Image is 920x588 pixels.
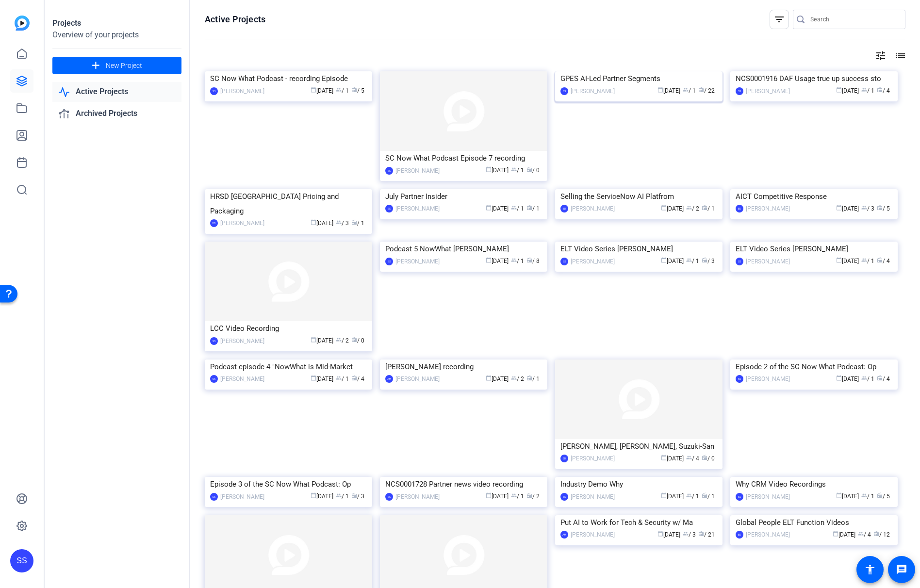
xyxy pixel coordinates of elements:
span: / 2 [511,376,524,382]
span: / 1 [526,376,540,382]
span: / 4 [877,376,890,382]
span: radio [526,166,532,172]
span: group [511,166,517,172]
span: / 0 [526,167,540,174]
div: HRSD [GEOGRAPHIC_DATA] Pricing and Packaging [210,189,367,218]
div: [PERSON_NAME] [746,257,790,266]
div: [PERSON_NAME] [571,492,615,502]
span: group [336,337,342,343]
div: [PERSON_NAME] [746,492,790,502]
mat-icon: add [90,60,102,72]
span: radio [877,492,883,498]
span: calendar_today [486,375,492,381]
div: [PERSON_NAME] [220,492,264,502]
span: / 3 [702,258,715,264]
span: calendar_today [833,531,838,537]
div: [PERSON_NAME] [220,86,264,96]
span: calendar_today [486,492,492,498]
div: SS [210,337,218,345]
div: SS [385,205,393,212]
span: / 12 [873,531,890,538]
span: calendar_today [661,455,667,460]
div: ELT Video Series [PERSON_NAME] [560,242,717,256]
span: calendar_today [486,205,492,211]
div: [PERSON_NAME] [746,374,790,384]
div: SC Now What Podcast Episode 7 recording [385,151,542,165]
span: / 1 [861,87,874,94]
span: [DATE] [486,167,509,174]
div: [PERSON_NAME] [746,86,790,96]
mat-icon: list [894,50,905,62]
span: [DATE] [661,258,684,264]
span: group [861,375,867,381]
div: BD [560,455,568,462]
span: / 1 [861,258,874,264]
div: [PERSON_NAME] [395,166,440,176]
span: [DATE] [486,205,509,212]
span: radio [698,87,704,93]
div: [PERSON_NAME] [571,530,615,539]
div: Projects [52,17,181,29]
span: radio [873,531,879,537]
div: July Partner Insider [385,189,542,204]
span: / 1 [702,205,715,212]
span: / 22 [698,87,715,94]
span: / 3 [351,493,364,500]
div: SS [210,375,218,383]
span: [DATE] [486,493,509,500]
span: / 1 [336,493,349,500]
span: / 1 [511,258,524,264]
span: radio [351,87,357,93]
div: [PERSON_NAME] [220,336,264,346]
span: / 1 [702,493,715,500]
span: calendar_today [661,492,667,498]
span: / 4 [877,258,890,264]
span: calendar_today [311,219,316,225]
span: [DATE] [661,205,684,212]
span: group [686,257,692,263]
span: / 1 [336,376,349,382]
span: [DATE] [836,205,859,212]
div: [PERSON_NAME] [395,374,440,384]
span: radio [351,337,357,343]
div: SS [385,258,393,265]
div: LCC Video Recording [210,321,367,336]
span: group [861,87,867,93]
img: blue-gradient.svg [15,16,30,31]
span: group [861,492,867,498]
span: / 0 [351,337,364,344]
span: [DATE] [311,493,333,500]
span: / 0 [702,455,715,462]
span: calendar_today [836,205,842,211]
span: / 1 [336,87,349,94]
span: / 5 [351,87,364,94]
span: radio [877,205,883,211]
span: calendar_today [836,492,842,498]
span: group [858,531,864,537]
span: group [336,375,342,381]
div: SC Now What Podcast - recording Episode [210,71,367,86]
span: [DATE] [836,258,859,264]
div: BD [736,205,743,212]
span: group [686,492,692,498]
span: group [861,257,867,263]
span: / 8 [526,258,540,264]
div: Why CRM Video Recordings [736,477,892,491]
span: / 5 [877,493,890,500]
span: calendar_today [486,257,492,263]
span: [DATE] [311,376,333,382]
div: [PERSON_NAME] [571,257,615,266]
span: / 2 [336,337,349,344]
span: radio [702,257,707,263]
span: radio [877,87,883,93]
div: [PERSON_NAME] [395,257,440,266]
a: Archived Projects [52,104,181,124]
span: [DATE] [657,531,680,538]
span: calendar_today [836,87,842,93]
a: Active Projects [52,82,181,102]
span: radio [698,531,704,537]
div: AM [385,375,393,383]
span: group [336,492,342,498]
span: radio [526,257,532,263]
div: GPES AI-Led Partner Segments [560,71,717,86]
